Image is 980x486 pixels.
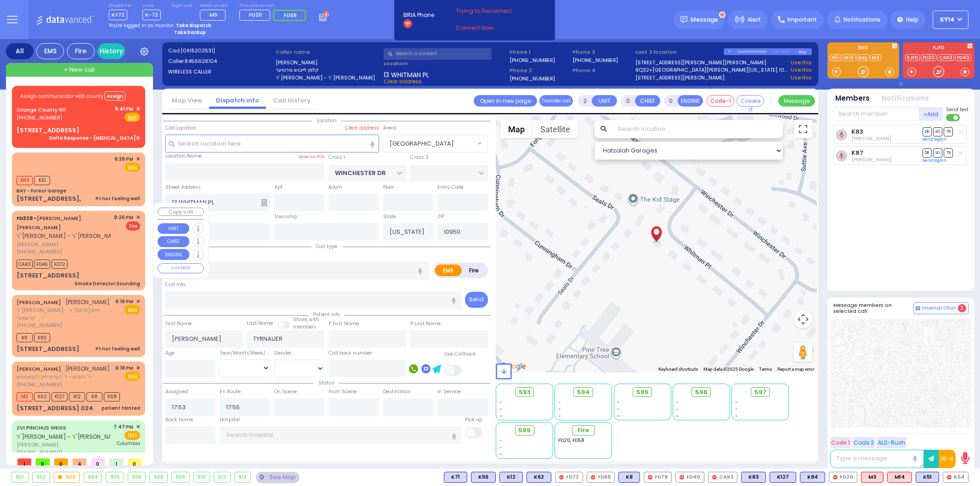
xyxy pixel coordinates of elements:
[220,388,241,396] label: En Route
[210,11,217,18] span: M9
[17,260,33,269] span: CAR3
[66,365,110,373] span: [PERSON_NAME]
[748,16,761,24] span: Alert
[249,11,262,18] span: FD20
[635,95,660,107] button: CHIEF
[91,458,105,465] span: 0
[312,117,341,124] span: Location
[247,320,273,327] label: Last Name
[612,120,782,138] input: Search location
[36,458,50,465] span: 0
[125,163,140,172] span: EMS
[510,67,569,74] span: Phone 2
[592,95,617,107] button: UNIT
[735,413,738,419] span: -
[887,472,912,483] div: ALS
[510,75,555,82] label: [PHONE_NUMBER]
[293,316,319,323] small: Share with
[500,120,532,138] button: Show street map
[109,10,127,20] span: KY72
[437,388,461,396] label: In Service
[220,416,240,424] label: Hospital
[194,472,210,482] div: 910
[136,364,140,372] span: ✕
[235,472,251,482] div: 913
[96,345,140,352] div: Pt not feeling well
[527,472,551,483] div: BLS
[678,95,703,107] button: ENGINE
[136,155,140,163] span: ✕
[444,472,467,483] div: K71
[125,431,140,440] span: EMS
[712,475,717,480] img: red-radio-icon.svg
[922,305,956,311] span: Internal Chat
[499,437,502,444] span: -
[403,11,434,19] span: BRIA Phone
[844,16,880,24] span: Notifications
[923,148,932,157] span: DR
[933,127,942,136] span: SO
[17,106,66,113] a: Orange County 911
[114,156,133,163] span: 9:39 PM
[558,399,561,406] span: -
[165,388,188,396] label: Assigned
[410,154,429,161] label: Cross 2
[787,16,817,24] span: Important
[410,320,441,328] label: P Last Name
[913,302,969,314] button: Internal Chat 2
[274,350,292,357] label: Gender
[17,215,37,222] span: FD329 -
[200,3,229,9] label: Medic on call
[239,3,309,9] label: Fire units on call
[680,16,687,23] img: message.svg
[794,310,812,328] button: Map camera controls
[17,449,62,456] span: [PHONE_NUMBER]
[635,48,724,56] label: Last 3 location
[276,59,380,67] label: [PERSON_NAME]
[34,392,50,401] span: K62
[158,236,189,247] button: CHIEF
[126,221,140,231] span: Fire
[329,350,372,357] label: Call back number
[293,323,317,330] span: members
[383,135,488,152] span: WINCHESTER
[158,208,204,216] button: Copy call
[558,406,561,413] span: -
[17,248,62,255] span: [PHONE_NUMBER]
[617,406,620,413] span: -
[220,350,270,357] div: Year/Month/Week/Day
[882,93,929,104] button: Notifications
[680,475,684,480] img: red-radio-icon.svg
[498,361,528,373] img: Google
[17,404,93,413] div: [STREET_ADDRESS] 024
[456,7,528,15] span: Trying to Reconnect...
[54,458,68,465] span: 0
[165,96,209,105] a: Map View
[158,223,189,234] button: UNIT
[510,48,569,56] span: Phone 1
[345,124,379,132] label: Clear address
[648,475,652,480] img: red-radio-icon.svg
[939,450,956,468] button: 10-4
[67,43,95,59] div: Fire
[800,472,825,483] div: BLS
[933,148,942,157] span: SO
[835,93,870,104] button: Members
[17,322,62,329] span: [PHONE_NUMBER]
[165,416,193,424] label: Back Home
[329,184,342,191] label: Room
[274,184,283,191] label: Apt
[498,361,528,373] a: Open this area in Google Maps (opens a new window)
[266,96,317,105] a: Call History
[923,127,932,136] span: DR
[109,458,123,465] span: 1
[209,96,266,105] a: Dispatch info
[329,154,345,161] label: Cross 1
[115,365,133,372] span: 9:18 PM
[17,306,112,322] span: ר' [PERSON_NAME] - ר' [DATE] חיים קרעמער
[851,135,891,142] span: Dov Guttman
[174,29,206,36] strong: Take backup
[390,139,454,148] span: [GEOGRAPHIC_DATA]
[125,305,140,314] span: EMS
[17,441,110,449] span: [PERSON_NAME]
